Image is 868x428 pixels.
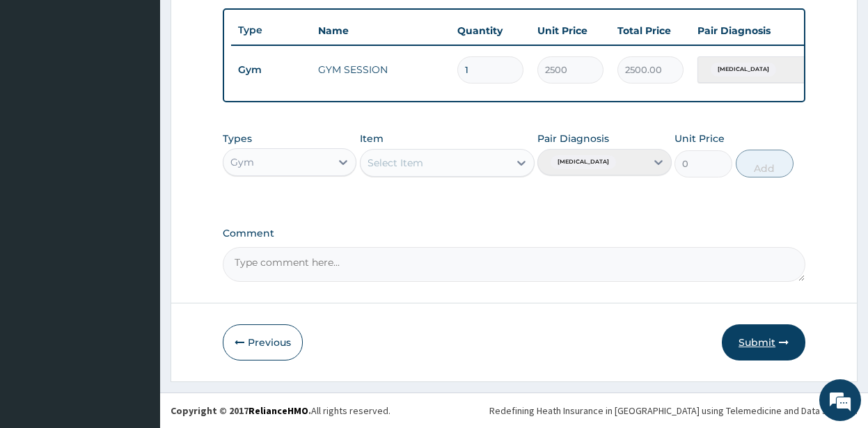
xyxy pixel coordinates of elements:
th: Type [231,17,311,43]
textarea: Type your message and hit 'Enter' [7,283,265,331]
label: Item [360,132,384,145]
th: Pair Diagnosis [691,17,844,45]
div: Redefining Heath Insurance in [GEOGRAPHIC_DATA] using Telemedicine and Data Science! [489,404,858,418]
div: Chat with us now [72,78,234,96]
label: Comment [223,228,805,239]
strong: Copyright © 2017 . [171,404,311,417]
th: Total Price [610,17,691,45]
label: Types [223,133,252,145]
td: GYM SESSION [311,56,450,84]
div: Select Item [368,156,423,170]
th: Name [311,17,450,45]
div: Minimize live chat window [228,7,262,40]
button: Submit [722,324,805,360]
label: Pair Diagnosis [537,132,609,145]
span: We're online! [81,127,192,267]
button: Add [736,150,794,177]
button: Previous [223,324,303,360]
footer: All rights reserved. [160,393,868,428]
th: Unit Price [530,17,610,45]
th: Quantity [450,17,530,45]
td: Gym [231,57,311,83]
div: Gym [230,155,254,169]
label: Unit Price [674,132,725,145]
a: RelianceHMO [248,404,308,417]
img: d_794563401_company_1708531726252_794563401 [26,70,56,104]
